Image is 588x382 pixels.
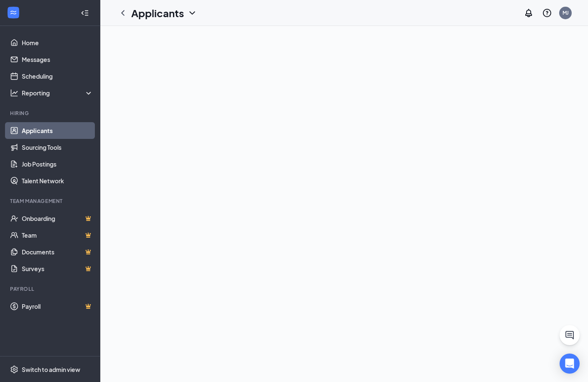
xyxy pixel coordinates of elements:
[524,8,534,18] svg: Notifications
[187,8,197,18] svg: ChevronDown
[22,122,93,139] a: Applicants
[542,8,552,18] svg: QuestionInfo
[131,6,184,20] h1: Applicants
[22,210,93,227] a: OnboardingCrown
[22,260,93,277] a: SurveysCrown
[22,68,93,85] a: Scheduling
[118,8,128,18] svg: ChevronLeft
[565,330,575,340] svg: ChatActive
[563,9,569,16] div: MJ
[22,51,93,68] a: Messages
[81,9,89,17] svg: Collapse
[10,197,92,205] div: Team Management
[10,110,92,117] div: Hiring
[22,34,93,51] a: Home
[22,227,93,244] a: TeamCrown
[22,298,93,315] a: PayrollCrown
[560,325,580,345] button: ChatActive
[10,285,92,292] div: Payroll
[22,244,93,260] a: DocumentsCrown
[22,89,94,97] div: Reporting
[9,8,18,17] svg: WorkstreamLogo
[22,156,93,172] a: Job Postings
[22,172,93,189] a: Talent Network
[10,365,18,374] svg: Settings
[560,354,580,374] div: Open Intercom Messenger
[22,139,93,156] a: Sourcing Tools
[22,365,80,374] div: Switch to admin view
[10,89,18,97] svg: Analysis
